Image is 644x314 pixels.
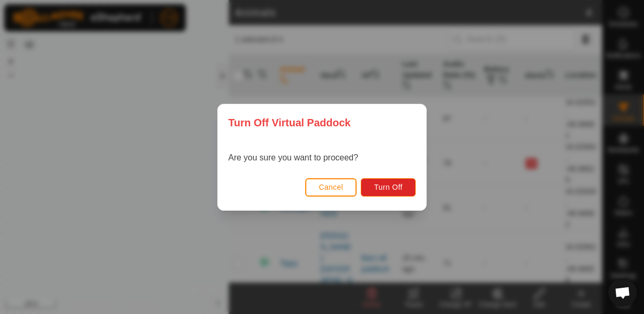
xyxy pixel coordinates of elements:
span: Cancel [319,183,343,191]
span: Turn Off Virtual Paddock [228,115,351,131]
button: Cancel [305,178,357,196]
div: Open chat [608,278,637,307]
span: Turn Off [374,183,403,191]
button: Turn Off [361,178,416,196]
p: Are you sure you want to proceed? [228,151,358,164]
